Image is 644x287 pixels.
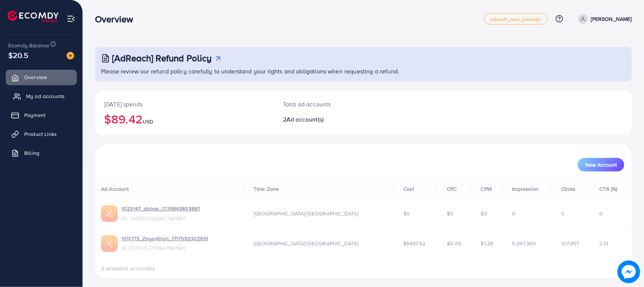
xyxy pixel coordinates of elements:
[67,14,75,23] img: menu
[8,50,28,61] span: $20.5
[6,89,77,104] a: My ad accounts
[6,145,77,161] a: Billing
[24,149,39,157] span: Billing
[24,130,57,138] span: Product Links
[95,14,139,25] h3: Overview
[143,118,153,125] span: USD
[286,115,324,123] span: Ad account(s)
[104,100,265,109] p: [DATE] spends
[484,13,548,25] a: adreach_new_package
[8,11,59,22] img: logo
[101,67,627,76] p: Please review our refund policy carefully to understand your rights and obligations when requesti...
[575,14,632,24] a: [PERSON_NAME]
[24,111,45,119] span: Payment
[24,73,47,81] span: Overview
[104,112,265,126] h2: $89.42
[112,53,212,64] h3: [AdReach] Refund Policy
[67,52,74,59] img: image
[585,162,617,167] span: New Account
[6,108,77,123] a: Payment
[618,260,640,283] img: image
[6,70,77,85] a: Overview
[490,17,541,22] span: adreach_new_package
[283,116,399,123] h2: 2
[591,14,632,23] p: [PERSON_NAME]
[8,42,49,49] span: Ecomdy Balance
[578,158,624,172] button: New Account
[283,100,399,109] p: Total ad accounts
[26,92,65,100] span: My ad accounts
[6,126,77,142] a: Product Links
